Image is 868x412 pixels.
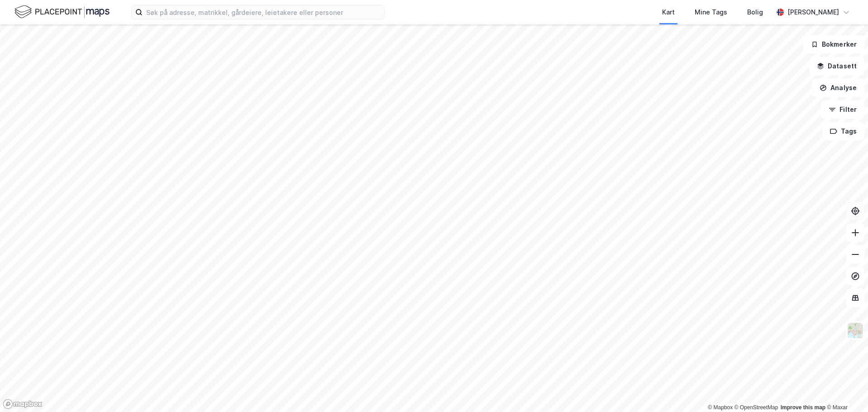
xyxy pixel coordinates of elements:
[781,404,825,411] a: Improve this map
[662,7,675,18] div: Kart
[803,35,864,53] button: Bokmerker
[143,5,384,19] input: Søk på adresse, matrikkel, gårdeiere, leietakere eller personer
[823,369,868,412] iframe: Chat Widget
[747,7,763,18] div: Bolig
[734,404,778,411] a: OpenStreetMap
[821,101,864,119] button: Filter
[822,122,864,140] button: Tags
[708,404,733,411] a: Mapbox
[823,369,868,412] div: Kontrollprogram for chat
[3,399,43,409] a: Mapbox homepage
[695,7,727,18] div: Mine Tags
[14,4,110,20] img: logo.f888ab2527a4732fd821a326f86c7f29.svg
[809,57,864,75] button: Datasett
[787,7,839,18] div: [PERSON_NAME]
[812,79,864,97] button: Analyse
[847,322,864,339] img: Z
